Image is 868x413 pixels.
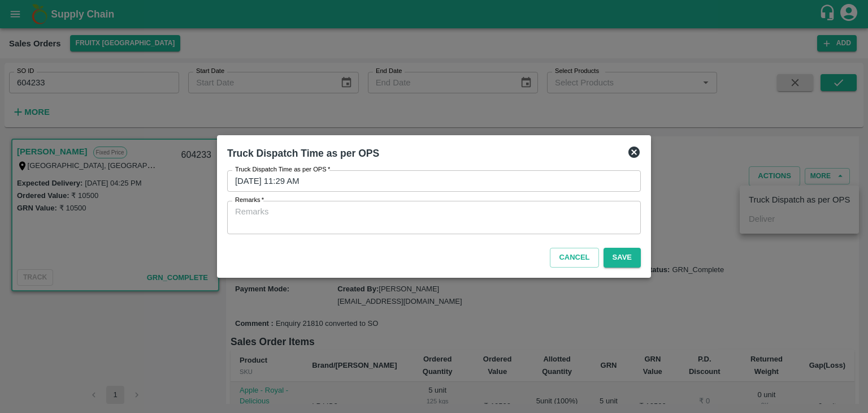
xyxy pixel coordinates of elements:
[227,148,379,159] b: Truck Dispatch Time as per OPS
[550,248,598,268] button: Cancel
[235,165,330,174] label: Truck Dispatch Time as per OPS
[604,248,641,268] button: Save
[235,196,264,205] label: Remarks
[227,170,633,192] input: Choose date, selected date is Sep 8, 2025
